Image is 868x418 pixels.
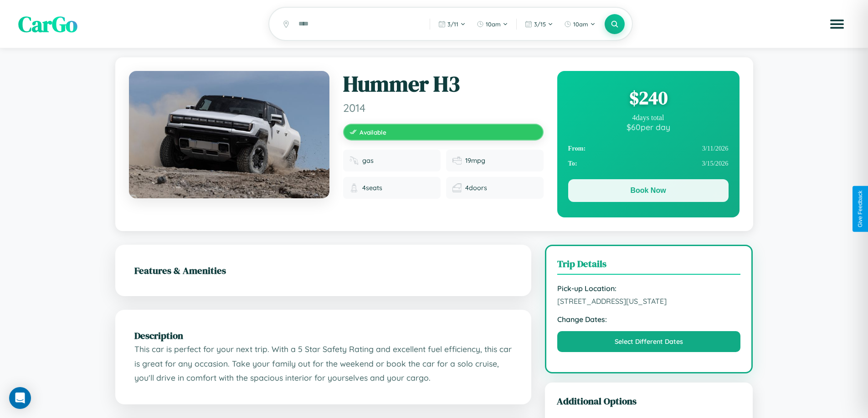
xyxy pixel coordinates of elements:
img: Fuel type [349,156,359,165]
button: Open menu [824,11,850,37]
img: Doors [452,183,462,192]
h1: Hummer H3 [343,71,544,97]
span: Available [360,128,386,136]
button: 3/15 [520,17,558,31]
div: $ 240 [568,86,729,110]
span: 3 / 11 [447,20,458,28]
span: gas [362,156,374,165]
strong: To: [568,160,577,167]
span: [STREET_ADDRESS][US_STATE] [557,297,741,306]
div: 4 days total [568,114,729,122]
img: Seats [349,183,359,192]
div: $ 60 per day [568,122,729,132]
span: CarGo [18,9,77,39]
img: Hummer H3 2014 [129,71,329,198]
button: 3/11 [434,17,470,31]
strong: Pick-up Location: [557,284,741,293]
button: Select Different Dates [557,331,741,352]
h2: Features & Amenities [134,264,512,277]
div: Give Feedback [857,191,863,227]
strong: Change Dates: [557,315,741,324]
button: Book Now [568,179,729,202]
span: 10am [486,20,501,28]
span: 10am [573,20,588,28]
div: Open Intercom Messenger [9,387,31,409]
span: 4 doors [465,184,487,192]
h2: Description [134,329,512,342]
h3: Additional Options [557,394,741,408]
span: 2014 [343,101,544,115]
span: 19 mpg [465,156,485,165]
p: This car is perfect for your next trip. With a 5 Star Safety Rating and excellent fuel efficiency... [134,342,512,385]
img: Fuel efficiency [452,156,462,165]
span: 3 / 15 [534,20,546,28]
button: 10am [472,17,513,31]
h3: Trip Details [557,257,741,275]
span: 4 seats [362,184,382,192]
button: 10am [560,17,600,31]
div: 3 / 15 / 2026 [568,156,729,171]
div: 3 / 11 / 2026 [568,141,729,156]
strong: From: [568,145,586,152]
